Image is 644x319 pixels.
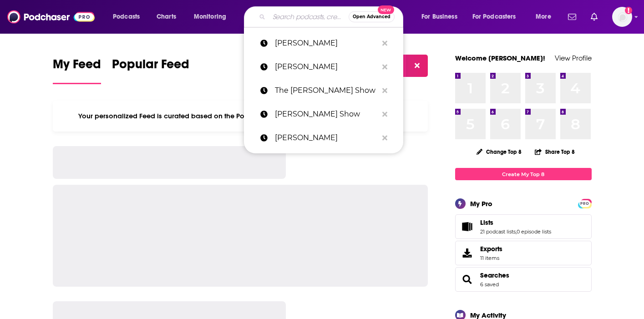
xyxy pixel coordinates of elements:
[151,10,182,24] a: Charts
[455,241,592,265] a: Exports
[612,7,632,27] span: Logged in as megcassidy
[529,10,563,24] button: open menu
[458,247,477,259] span: Exports
[455,168,592,180] a: Create My Top 8
[112,56,189,84] a: Popular Feed
[53,56,101,84] a: My Feed
[471,146,527,157] button: Change Top 8
[275,55,378,79] p: gretchen Rubin
[244,126,403,150] a: [PERSON_NAME]
[421,10,457,23] span: For Business
[188,10,238,24] button: open menu
[564,9,580,25] a: Show notifications dropdown
[275,79,378,102] p: The Mel Robbins Show
[244,79,403,102] a: The [PERSON_NAME] Show
[579,200,590,207] a: PRO
[458,220,477,233] a: Lists
[536,10,551,23] span: More
[244,31,403,55] a: [PERSON_NAME]
[458,273,477,286] a: Searches
[480,245,502,253] span: Exports
[194,10,226,23] span: Monitoring
[625,7,632,14] svg: Add a profile image
[275,126,378,150] p: Mel Robins
[253,6,412,27] div: Search podcasts, credits, & more...
[467,10,529,24] button: open menu
[275,31,378,55] p: gabriel lyon
[7,8,95,25] img: Podchaser - Follow, Share and Rate Podcasts
[472,10,516,23] span: For Podcasters
[269,10,349,24] input: Search podcasts, credits, & more...
[53,56,101,77] span: My Feed
[455,54,545,62] a: Welcome [PERSON_NAME]!
[516,228,517,235] span: ,
[113,10,140,23] span: Podcasts
[480,281,499,288] a: 6 saved
[378,5,394,14] span: New
[480,255,502,261] span: 11 items
[244,102,403,126] a: [PERSON_NAME] Show
[612,7,632,27] button: Show profile menu
[480,218,551,227] a: Lists
[480,271,509,279] a: Searches
[112,56,189,77] span: Popular Feed
[579,200,590,207] span: PRO
[534,143,575,161] button: Share Top 8
[470,199,492,208] div: My Pro
[157,10,176,23] span: Charts
[53,101,428,132] div: Your personalized Feed is curated based on the Podcasts, Creators, Users, and Lists that you Follow.
[455,214,592,239] span: Lists
[480,228,516,235] a: 21 podcast lists
[275,102,378,126] p: Mel Robins Show
[353,15,390,19] span: Open Advanced
[455,267,592,292] span: Searches
[349,11,395,22] button: Open AdvancedNew
[244,55,403,79] a: [PERSON_NAME]
[612,7,632,27] img: User Profile
[517,228,551,235] a: 0 episode lists
[106,10,152,24] button: open menu
[555,54,592,62] a: View Profile
[415,10,469,24] button: open menu
[480,218,493,227] span: Lists
[587,9,601,25] a: Show notifications dropdown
